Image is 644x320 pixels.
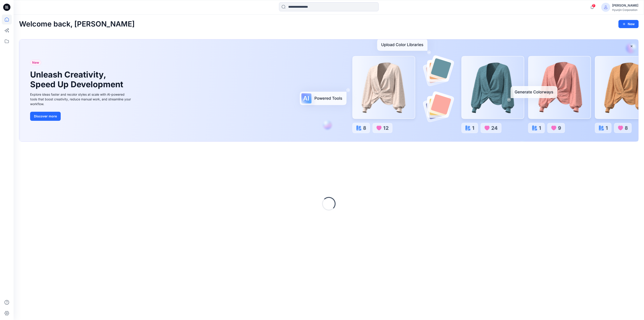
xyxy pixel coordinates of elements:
[30,112,61,121] button: Discover more
[592,4,596,7] span: 7
[32,60,39,65] span: New
[604,5,608,9] svg: avatar
[618,20,639,28] button: New
[612,8,638,12] div: Hyunjin Corporation
[30,70,125,89] h1: Unleash Creativity, Speed Up Development
[30,112,132,121] a: Discover more
[30,92,132,106] div: Explore ideas faster and recolor styles at scale with AI-powered tools that boost creativity, red...
[19,20,135,28] h2: Welcome back, [PERSON_NAME]
[612,3,638,8] div: [PERSON_NAME]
